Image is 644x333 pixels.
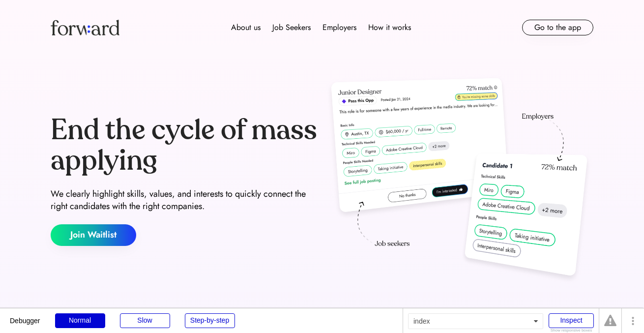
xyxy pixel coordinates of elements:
div: Step-by-step [185,313,235,328]
div: Inspect [549,313,594,328]
div: End the cycle of mass applying [51,115,318,176]
img: Forward logo [51,20,119,35]
div: We clearly highlight skills, values, and interests to quickly connect the right candidates with t... [51,188,318,212]
div: Show responsive boxes [549,329,594,333]
img: hero-image.png [326,75,593,286]
div: Slow [120,313,170,328]
div: Employers [322,22,356,33]
div: Debugger [10,308,40,324]
div: index [408,313,543,329]
div: Job Seekers [272,22,311,33]
button: Go to the app [522,20,593,35]
div: How it works [368,22,411,33]
button: Join Waitlist [51,224,136,246]
div: About us [231,22,261,33]
div: Normal [55,313,105,328]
